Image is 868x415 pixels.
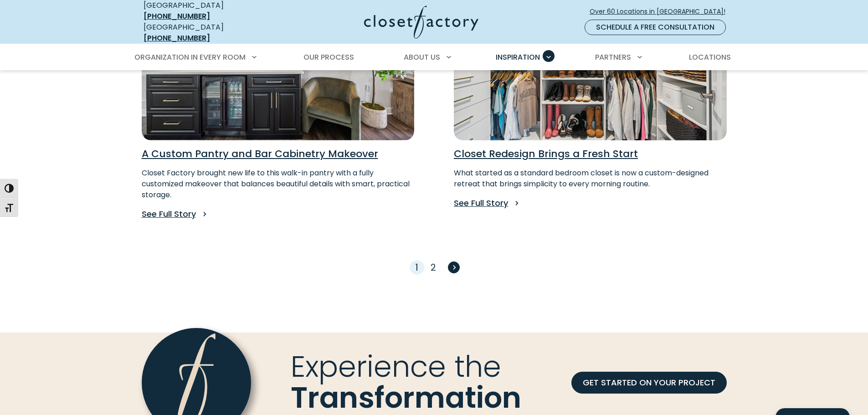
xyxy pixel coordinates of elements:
img: Closet Factory Logo [364,5,478,39]
a: Schedule a Free Consultation [585,20,726,35]
p: See Full Story [454,197,727,210]
span: 1 [412,261,421,274]
h3: A Custom Pantry and Bar Cabinetry Makeover [142,148,415,160]
p: Closet Factory brought new life to this walk-in pantry with a fully customized makeover that bala... [142,168,415,200]
span: Partners [595,52,631,62]
span: Over 60 Locations in [GEOGRAPHIC_DATA]! [590,7,733,16]
a: [PHONE_NUMBER] [144,33,210,43]
h3: Closet Redesign Brings a Fresh Start [454,148,727,160]
a: 2 [431,261,436,274]
span: Our Process [303,52,354,62]
a: [PHONE_NUMBER] [144,11,210,21]
span: Locations [689,52,731,62]
p: What started as a standard bedroom closet is now a custom-designed retreat that brings simplicity... [454,168,727,190]
span: Organization in Every Room [134,52,246,62]
div: [GEOGRAPHIC_DATA] [144,22,276,44]
span: Inspiration [496,52,540,62]
span: About Us [404,52,440,62]
span: Experience the [291,346,501,387]
p: See Full Story [142,208,415,220]
a: GET STARTED ON YOUR PROJECT [571,372,727,394]
nav: Primary Menu [128,45,740,70]
a: Over 60 Locations in [GEOGRAPHIC_DATA]! [589,4,733,20]
a: Next [445,261,460,272]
